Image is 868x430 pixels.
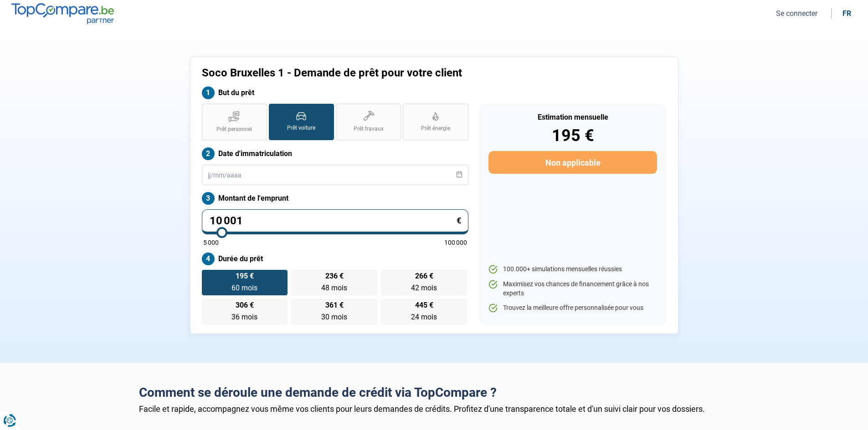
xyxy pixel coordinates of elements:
button: Se connecter [773,9,820,18]
span: 361 € [325,302,344,309]
span: 306 € [236,302,254,309]
h2: Comment se déroule une demande de crédit via TopCompare ? [139,385,729,400]
span: Prêt énergie [421,125,450,132]
div: Estimation mensuelle [488,114,657,121]
label: Durée du prêt [202,253,468,265]
span: 36 mois [231,313,257,321]
span: 5 000 [203,239,219,246]
h1: Soco Bruxelles 1 - Demande de prêt pour votre client [202,66,548,80]
li: Trouvez la meilleure offre personnalisée pour vous [488,304,657,313]
label: Date d'immatriculation [202,147,468,160]
input: jj/mm/aaaa [202,165,468,185]
label: Montant de l'emprunt [202,192,468,205]
span: 100 000 [444,239,467,246]
li: Maximisez vos chances de financement grâce à nos experts [488,280,657,298]
span: 266 € [415,273,433,280]
div: Facile et rapide, accompagnez vous même vos clients pour leurs demandes de crédits. Profitez d'un... [139,404,729,414]
span: € [457,217,461,225]
span: Prêt personnel [216,126,252,133]
label: But du prêt [202,86,468,99]
span: 30 mois [321,313,347,321]
span: 445 € [415,302,433,309]
span: 195 € [236,273,254,280]
span: 60 mois [231,283,257,292]
button: Non applicable [488,151,657,174]
span: 48 mois [321,283,347,292]
span: 42 mois [411,283,437,292]
div: 195 € [488,127,657,144]
li: 100.000+ simulations mensuelles réussies [488,265,657,274]
span: 236 € [325,273,344,280]
span: Prêt travaux [354,125,384,133]
div: fr [842,9,851,18]
span: 24 mois [411,313,437,321]
img: TopCompare.be [11,3,114,24]
span: Prêt voiture [287,124,315,132]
